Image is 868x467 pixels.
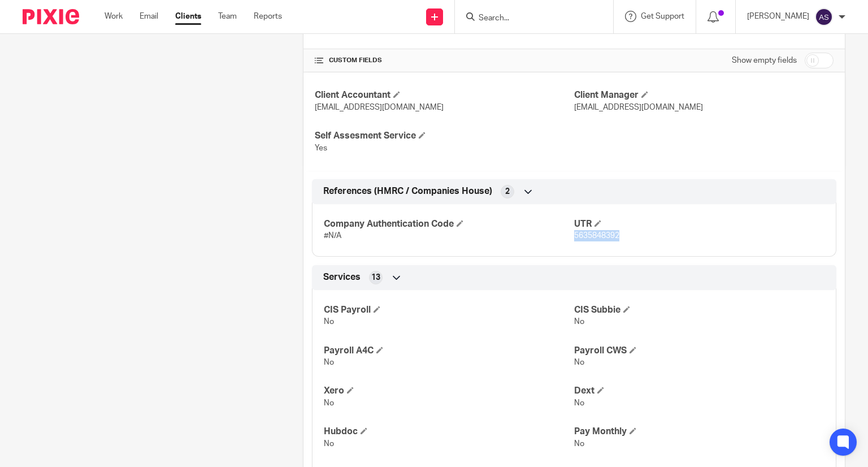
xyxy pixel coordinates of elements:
h4: Payroll CWS [574,345,824,357]
h4: Hubdoc [324,426,574,438]
span: No [324,318,334,326]
span: [EMAIL_ADDRESS][DOMAIN_NAME] [574,103,703,111]
span: No [324,440,334,448]
h4: CUSTOM FIELDS [315,56,574,65]
h4: UTR [574,218,824,230]
span: 13 [371,272,380,283]
span: No [574,358,584,366]
span: Get Support [641,12,684,20]
span: 5635848392 [574,232,619,240]
span: Yes [315,144,327,152]
h4: Payroll A4C [324,345,574,357]
h4: Xero [324,385,574,397]
a: Email [140,11,158,22]
input: Search [478,14,579,24]
span: #N/A [324,232,341,240]
h4: CIS Subbie [574,304,824,316]
span: No [574,440,584,448]
a: Clients [175,11,201,22]
label: Show empty fields [732,55,797,66]
span: No [324,358,334,366]
span: No [574,318,584,326]
h4: Company Authentication Code [324,218,574,230]
span: 2 [505,186,510,197]
span: Services [323,271,361,283]
h4: Self Assesment Service [315,130,574,142]
span: References (HMRC / Companies House) [323,185,492,197]
img: Pixie [23,9,79,24]
img: svg%3E [815,8,833,26]
h4: CIS Payroll [324,304,574,316]
a: Team [218,11,237,22]
h4: Dext [574,385,824,397]
span: [EMAIL_ADDRESS][DOMAIN_NAME] [315,103,444,111]
span: No [324,399,334,407]
h4: Client Accountant [315,89,574,101]
span: No [574,399,584,407]
a: Reports [254,11,282,22]
h4: Client Manager [574,89,834,101]
h4: Pay Monthly [574,426,824,438]
a: Work [105,11,123,22]
p: [PERSON_NAME] [747,11,809,22]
